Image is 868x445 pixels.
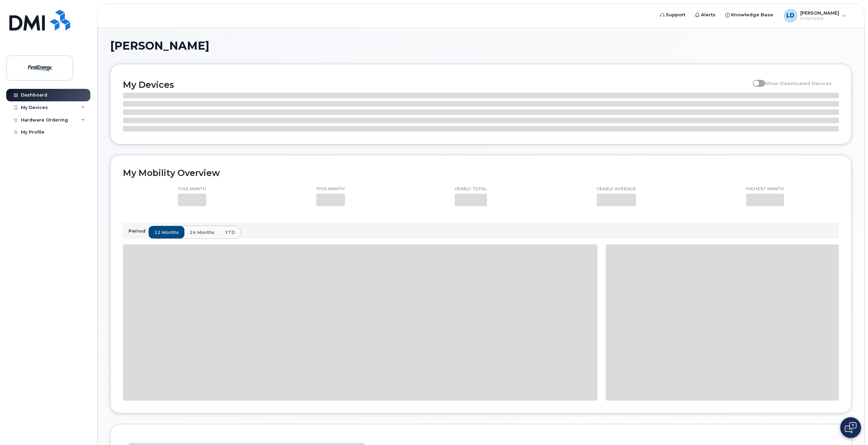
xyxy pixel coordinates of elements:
[110,41,209,51] span: [PERSON_NAME]
[190,229,214,236] span: 24 months
[316,186,345,192] p: This month
[123,168,839,178] h2: My Mobility Overview
[597,186,636,192] p: Yearly average
[123,79,749,90] h2: My Devices
[455,186,487,192] p: Yearly total
[225,229,235,236] span: YTD
[746,186,784,192] p: Highest month
[129,228,148,234] p: Period
[765,81,832,86] span: Show Deactivated Devices
[178,186,206,192] p: This month
[845,422,857,433] img: Open chat
[753,77,758,82] input: Show Deactivated Devices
